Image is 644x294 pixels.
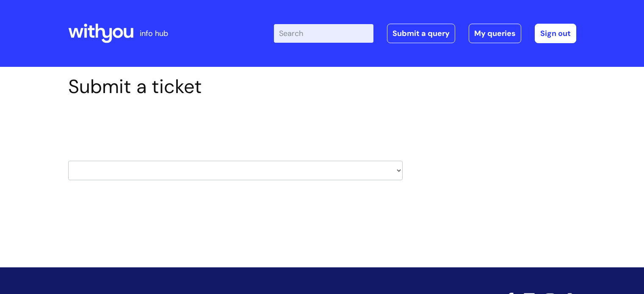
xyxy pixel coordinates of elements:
h2: Select issue type [68,118,403,133]
a: My queries [469,24,521,43]
a: Sign out [535,24,576,43]
p: info hub [140,27,168,40]
h1: Submit a ticket [68,75,403,98]
a: Submit a query [387,24,455,43]
div: | - [274,24,576,43]
input: Search [274,24,373,43]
